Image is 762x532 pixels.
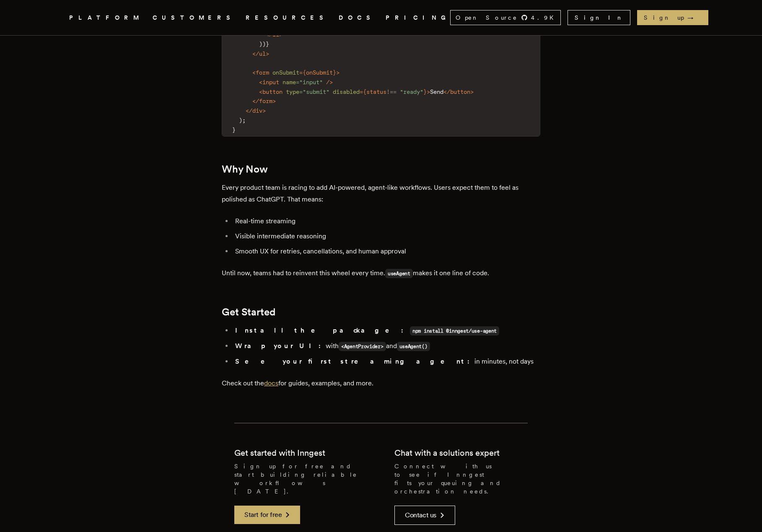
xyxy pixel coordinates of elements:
span: /> [326,79,333,85]
span: type [286,88,299,95]
span: </ [252,50,259,57]
code: <AgentProvider> [339,342,386,351]
h2: Get Started [222,306,540,318]
p: Every product team is racing to add AI-powered, agent-like workflows. Users expect them to feel a... [222,182,540,205]
span: > [262,107,266,114]
button: PLATFORM [69,13,143,23]
span: } [266,41,269,47]
span: " [299,79,303,85]
li: in minutes, not days [233,356,540,367]
strong: Wrap your UI: [235,342,326,350]
p: Check out the for guides, examples, and more. [222,377,540,389]
span: ) [262,41,266,47]
h2: Chat with a solutions expert [394,447,500,459]
span: " [326,88,329,95]
span: < [252,69,256,76]
span: 4.9 K [531,13,559,22]
span: " [303,88,306,95]
a: Start for free [234,506,300,524]
span: button [450,88,470,95]
span: } [333,69,336,76]
span: { [303,69,306,76]
span: Send [430,88,443,95]
span: disabled [333,88,360,95]
span: ) [259,41,262,47]
span: </ [443,88,450,95]
span: input [262,79,279,85]
span: </ [246,107,252,114]
span: "ready" [400,88,423,95]
a: CUSTOMERS [153,13,236,23]
li: with and [233,340,540,352]
span: ul [259,50,266,57]
p: Connect with us to see if Inngest fits your queuing and orchestration needs. [394,462,528,496]
h2: Why Now [222,163,540,175]
a: Sign up [637,10,708,25]
span: Open Source [456,13,518,22]
span: </ [252,98,259,104]
span: ; [242,117,246,124]
span: = [360,88,363,95]
span: form [256,69,269,76]
a: Contact us [394,506,455,525]
span: input [303,79,319,85]
span: → [687,13,702,22]
a: Sign In [568,10,630,25]
code: useAgent() [397,342,430,351]
span: onSubmit [272,69,299,76]
span: } [232,127,236,133]
span: > [336,69,340,76]
li: Real-time streaming [233,215,540,227]
span: > [427,88,430,95]
span: !== [386,88,397,95]
p: Until now, teams had to reinvent this wheel every time. makes it one line of code. [222,267,540,279]
code: useAgent [385,269,413,278]
span: { [363,88,366,95]
span: } [423,88,427,95]
span: " [319,79,323,85]
a: docs [264,379,278,387]
span: button [262,88,283,95]
span: = [296,79,299,85]
span: status [366,88,386,95]
strong: See your first streaming agent: [235,357,474,365]
button: RESOURCES [246,13,329,23]
span: < [259,79,262,85]
li: Smooth UX for retries, cancellations, and human approval [233,245,540,257]
span: submit [306,88,326,95]
span: > [266,50,269,57]
span: onSubmit [306,69,333,76]
p: Sign up for free and start building reliable workflows [DATE]. [234,462,368,496]
span: ) [239,117,242,124]
h2: Get started with Inngest [234,447,325,459]
span: > [470,88,474,95]
li: Visible intermediate reasoning [233,230,540,242]
strong: Install the package: [235,326,408,334]
span: = [299,88,303,95]
code: npm install @inngest/use-agent [410,326,499,336]
a: DOCS [339,13,376,23]
a: PRICING [386,13,450,23]
span: name [283,79,296,85]
span: < [259,88,262,95]
span: form [259,98,272,104]
span: = [299,69,303,76]
span: div [252,107,262,114]
span: > [272,98,276,104]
